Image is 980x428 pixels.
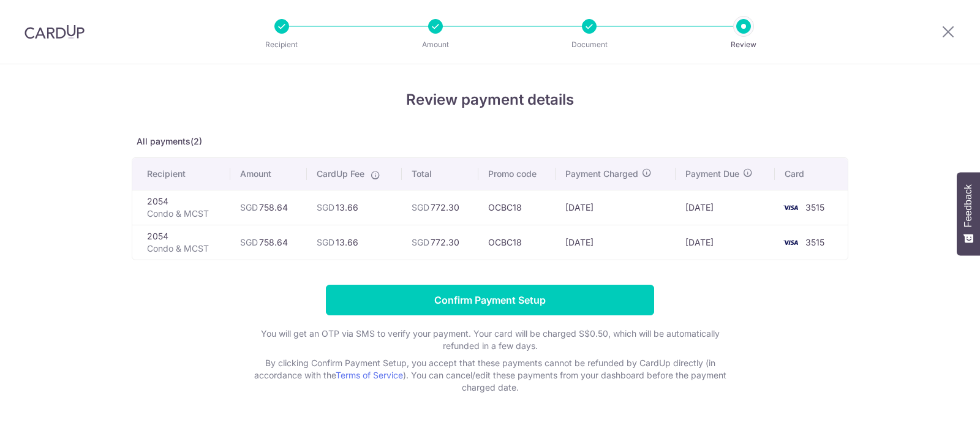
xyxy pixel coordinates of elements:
[147,208,221,220] p: Condo & MCST
[245,357,735,394] p: By clicking Confirm Payment Setup, you accept that these payments cannot be refunded by CardUp di...
[565,168,638,180] span: Payment Charged
[230,225,307,260] td: 758.64
[412,202,429,212] span: SGD
[478,225,556,260] td: OCBC18
[230,158,307,190] th: Amount
[544,39,635,51] p: Document
[778,200,803,215] img: <span class="translation_missing" title="translation missing: en.account_steps.new_confirm_form.b...
[230,190,307,225] td: 758.64
[317,237,334,247] span: SGD
[556,225,676,260] td: [DATE]
[132,225,230,260] td: 2054
[698,39,789,51] p: Review
[240,237,258,247] span: SGD
[132,190,230,225] td: 2054
[805,237,824,247] span: 3515
[957,172,980,255] button: Feedback - Show survey
[963,184,974,227] span: Feedback
[326,285,654,315] input: Confirm Payment Setup
[478,190,556,225] td: OCBC18
[402,225,478,260] td: 772.30
[478,158,556,190] th: Promo code
[805,202,824,212] span: 3515
[132,158,230,190] th: Recipient
[676,225,774,260] td: [DATE]
[402,190,478,225] td: 772.30
[390,39,481,51] p: Amount
[236,39,327,51] p: Recipient
[132,89,848,111] h4: Review payment details
[132,135,848,148] p: All payments(2)
[778,235,803,250] img: <span class="translation_missing" title="translation missing: en.account_steps.new_confirm_form.b...
[240,202,258,212] span: SGD
[556,190,676,225] td: [DATE]
[685,168,739,180] span: Payment Due
[307,225,402,260] td: 13.66
[147,242,221,255] p: Condo & MCST
[676,190,774,225] td: [DATE]
[317,168,364,180] span: CardUp Fee
[245,328,735,352] p: You will get an OTP via SMS to verify your payment. Your card will be charged S$0.50, which will ...
[412,237,429,247] span: SGD
[902,391,968,422] iframe: Opens a widget where you can find more information
[307,190,402,225] td: 13.66
[775,158,848,190] th: Card
[317,202,334,212] span: SGD
[24,24,85,39] img: CardUp
[402,158,478,190] th: Total
[336,370,403,380] a: Terms of Service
